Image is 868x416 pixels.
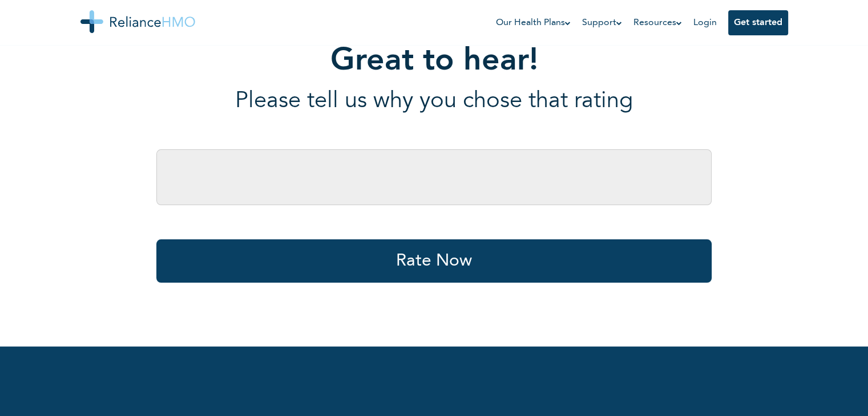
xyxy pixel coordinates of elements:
p: Please tell us why you chose that rating [235,88,633,115]
a: Support [582,16,622,30]
a: Login [693,18,717,27]
img: Reliance HMO's Logo [80,10,195,33]
button: Rate Now [156,239,712,283]
button: Get started [728,10,788,35]
h1: Great to hear! [235,43,633,80]
input: Describe your experience [156,149,712,205]
a: Our Health Plans [496,16,571,30]
a: Resources [633,16,682,30]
